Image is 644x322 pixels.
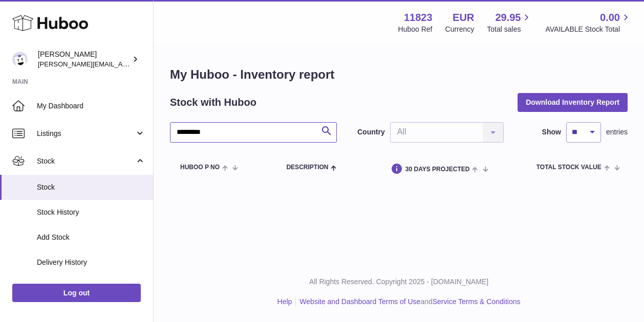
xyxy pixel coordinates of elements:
[545,25,632,34] span: AVAILABLE Stock Total
[495,11,521,25] span: 29.95
[299,297,420,306] a: Website and Dashboard Terms of Use
[357,127,385,137] label: Country
[433,297,521,306] a: Service Terms & Conditions
[398,25,433,34] div: Huboo Ref
[37,208,145,217] span: Stock History
[37,258,145,267] span: Delivery History
[487,25,532,34] span: Total sales
[37,101,145,111] span: My Dashboard
[162,277,636,287] p: All Rights Reserved. Copyright 2025 - [DOMAIN_NAME]
[38,60,205,68] span: [PERSON_NAME][EMAIL_ADDRESS][DOMAIN_NAME]
[37,233,145,242] span: Add Stock
[170,66,628,83] h1: My Huboo - Inventory report
[286,164,328,171] span: Description
[277,297,292,306] a: Help
[180,164,220,171] span: Huboo P no
[542,127,561,137] label: Show
[453,11,474,25] strong: EUR
[405,166,470,173] span: 30 DAYS PROJECTED
[518,93,628,111] button: Download Inventory Report
[536,164,602,171] span: Total stock value
[12,284,141,302] a: Log out
[296,297,520,307] li: and
[37,156,135,166] span: Stock
[445,25,475,34] div: Currency
[12,52,28,67] img: gianni.rofi@frieslandcampina.com
[170,96,256,109] h2: Stock with Huboo
[404,11,433,25] strong: 11823
[545,11,632,34] a: 0.00 AVAILABLE Stock Total
[606,127,628,137] span: entries
[37,182,145,192] span: Stock
[38,50,130,69] div: [PERSON_NAME]
[600,11,620,25] span: 0.00
[37,129,135,139] span: Listings
[487,11,532,34] a: 29.95 Total sales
